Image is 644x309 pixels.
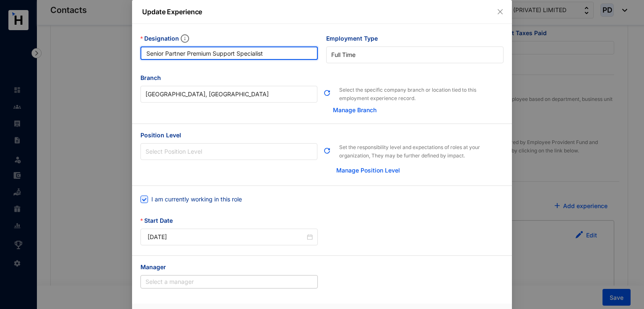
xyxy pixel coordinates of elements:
a: Manage Position Level [336,167,400,174]
label: Position Level [140,131,187,140]
label: Branch [140,73,167,82]
p: Select the specific company branch or location tied to this employment experience record. [339,73,504,103]
img: info.ad751165ce926853d1d36026adaaebbf.svg [181,34,189,43]
input: Start Date [148,232,305,242]
input: Designation [140,46,318,60]
label: Designation [140,34,195,43]
span: I am currently working in this role [148,195,245,204]
a: Manage Branch [333,106,377,113]
p: Set the responsibility level and expectations of roles at your organization, They may be further ... [339,131,504,160]
label: Start Date [140,216,179,225]
input: Branch [145,86,312,102]
span: close [497,8,504,15]
img: refresh.b68668e54cb7347e6ac91cb2cb09fc4e.svg [323,147,331,154]
span: Colombo, Sri Lanka [145,88,312,100]
span: Full Time [331,49,499,61]
button: Manage Position Level [332,162,400,179]
img: refresh.b68668e54cb7347e6ac91cb2cb09fc4e.svg [323,89,331,97]
label: Employment Type [326,34,384,43]
label: Manager [140,263,172,272]
button: Manage Branch [323,103,383,117]
p: Update Experience [142,7,502,17]
button: Close [496,7,505,16]
input: Position Level [145,144,312,160]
